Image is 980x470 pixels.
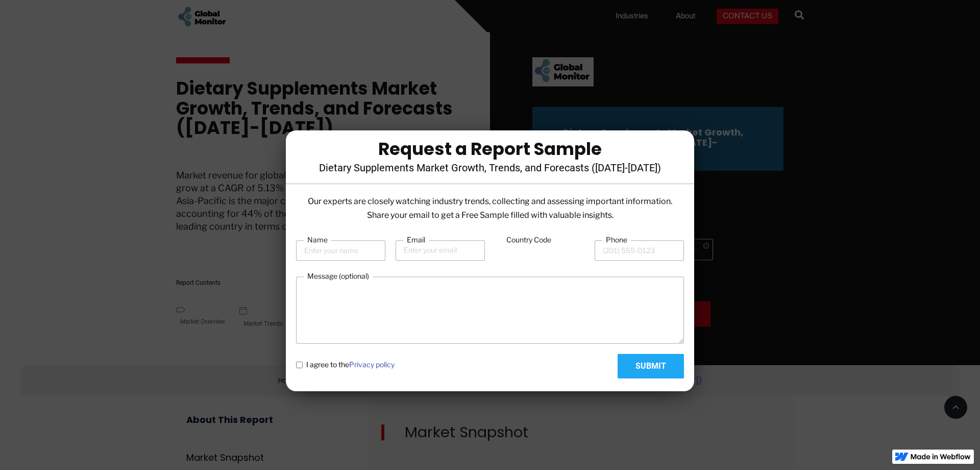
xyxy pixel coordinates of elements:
input: Enter your email [396,240,485,261]
label: Phone [602,235,631,245]
img: Made in Webflow [911,454,971,460]
div: Request a Report Sample [301,141,679,157]
input: (201) 555-0123 [595,240,684,261]
label: Email [403,235,429,245]
h4: Dietary Supplements Market Growth, Trends, and Forecasts ([DATE]-[DATE]) [301,162,679,173]
label: Country Code [503,235,555,245]
input: Enter your name [296,240,385,261]
a: Privacy policy [349,360,395,369]
p: Our experts are closely watching industry trends, collecting and assessing important information.... [296,194,684,222]
form: Email Form-Report Page [296,235,684,378]
input: I agree to thePrivacy policy [296,362,303,368]
span: I agree to the [306,360,395,370]
input: Submit [618,354,684,378]
label: Name [304,235,331,245]
label: Message (optional) [304,271,373,281]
